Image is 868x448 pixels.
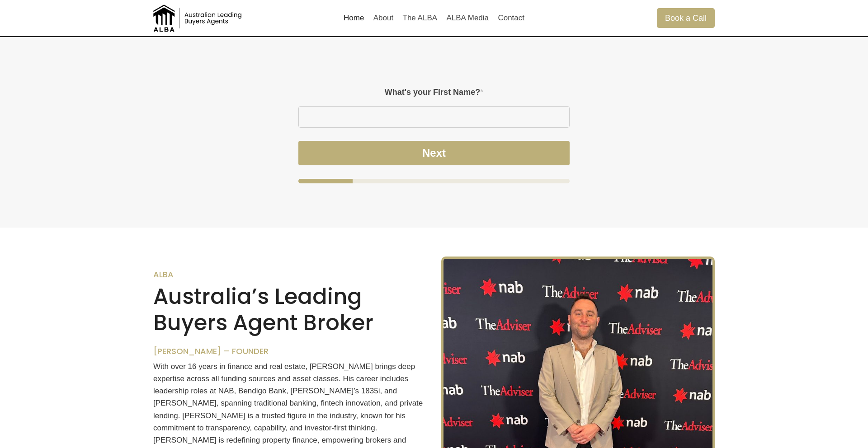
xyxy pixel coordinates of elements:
[339,7,369,29] a: Home
[493,7,529,29] a: Contact
[298,88,570,98] label: What's your First Name?
[369,7,398,29] a: About
[153,5,244,32] img: Australian Leading Buyers Agents
[153,270,427,280] h6: ALBA
[339,7,529,29] nav: Primary Navigation
[153,346,427,356] h6: [PERSON_NAME] – Founder
[153,284,427,336] h2: Australia’s Leading Buyers Agent Broker
[442,7,493,29] a: ALBA Media
[398,7,442,29] a: The ALBA
[298,141,570,165] button: Next
[657,8,715,28] a: Book a Call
